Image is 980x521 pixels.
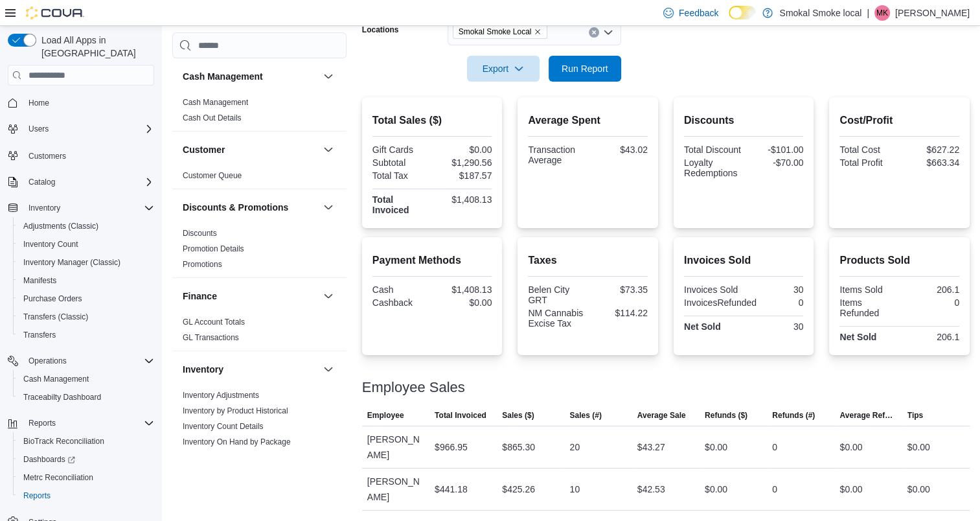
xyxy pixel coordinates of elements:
span: Refunds (#) [772,410,815,421]
span: Tips [907,410,923,421]
button: Open list of options [603,27,613,38]
div: $0.00 [907,481,930,497]
button: Catalog [3,173,159,191]
a: Discounts [183,229,217,238]
div: NM Cannabis Excise Tax [528,308,585,329]
button: Transfers (Classic) [13,308,159,326]
a: Inventory by Product Historical [183,406,288,415]
h3: Inventory [183,363,223,376]
a: GL Transactions [183,333,239,342]
div: Cash Management [172,95,347,131]
div: $43.27 [637,439,665,455]
button: Users [23,121,54,137]
span: Transfers (Classic) [18,309,154,325]
p: Smokal Smoke local [779,5,861,21]
span: Home [28,98,49,108]
div: $966.95 [435,439,468,455]
span: Export [475,56,532,82]
div: 30 [746,284,803,295]
div: 0 [772,439,777,455]
div: $1,408.13 [435,284,492,295]
h2: Taxes [528,253,648,268]
div: -$101.00 [746,145,803,155]
div: Total Tax [372,170,429,181]
button: Reports [23,415,61,431]
span: Customers [23,147,154,163]
div: $43.02 [591,145,648,155]
a: Dashboards [13,450,159,469]
span: Inventory [28,203,60,213]
button: Manifests [13,272,159,290]
span: Sales (#) [569,410,601,421]
span: Manifests [18,273,154,288]
span: Discounts [183,228,217,238]
span: Inventory by Product Historical [183,406,288,416]
span: Traceabilty Dashboard [18,389,154,405]
button: Traceabilty Dashboard [13,388,159,406]
span: Cash Out Details [183,113,242,123]
span: Sales ($) [502,410,534,421]
span: Transfers [18,327,154,343]
div: Items Sold [839,284,896,295]
a: Dashboards [18,452,80,467]
span: Purchase Orders [23,294,82,304]
a: Promotions [183,260,222,269]
div: 0 [902,297,959,308]
a: Reports [18,488,56,504]
div: Subtotal [372,157,429,168]
div: Belen City GRT [528,284,585,305]
div: $0.00 [839,439,862,455]
div: [PERSON_NAME] [362,469,429,510]
button: Finance [183,290,318,303]
div: [PERSON_NAME] [362,426,429,468]
span: Traceabilty Dashboard [23,392,101,402]
div: $1,408.13 [435,194,492,205]
div: $865.30 [502,439,535,455]
h2: Payment Methods [372,253,492,268]
span: Purchase Orders [18,291,154,307]
div: 0 [762,297,803,308]
div: $42.53 [637,481,665,497]
button: Users [3,120,159,138]
button: Customer [321,142,336,157]
span: Promotions [183,259,222,270]
div: 30 [746,321,803,332]
a: Promotion Details [183,244,244,253]
span: GL Transactions [183,332,239,343]
span: GL Account Totals [183,317,245,327]
a: Adjustments (Classic) [18,218,104,234]
span: Smokal Smoke Local [453,25,548,39]
a: Customers [23,148,71,164]
span: Inventory [23,200,154,216]
span: Metrc Reconciliation [23,472,93,483]
button: Export [467,56,540,82]
div: 0 [772,481,777,497]
span: Employee [367,410,404,421]
span: BioTrack Reconciliation [23,436,104,446]
span: Inventory Count [23,239,78,249]
img: Cova [26,6,84,19]
h2: Cost/Profit [839,113,959,128]
h2: Total Sales ($) [372,113,492,128]
div: Gift Cards [372,145,429,155]
a: Inventory Adjustments [183,391,259,400]
button: Cash Management [321,69,336,84]
h2: Invoices Sold [684,253,804,268]
a: Cash Out Details [183,113,242,122]
span: Reports [23,491,51,501]
h3: Finance [183,290,217,303]
div: 206.1 [902,332,959,342]
span: Transfers (Classic) [23,312,88,322]
button: Home [3,93,159,112]
a: Transfers (Classic) [18,309,93,325]
div: $0.00 [839,481,862,497]
button: Inventory [3,199,159,217]
a: Customer Queue [183,171,242,180]
span: Average Sale [637,410,686,421]
a: Traceabilty Dashboard [18,389,106,405]
button: Transfers [13,326,159,344]
span: Cash Management [183,97,248,108]
span: Catalog [28,177,55,187]
button: Inventory [321,362,336,377]
button: Discounts & Promotions [321,200,336,215]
